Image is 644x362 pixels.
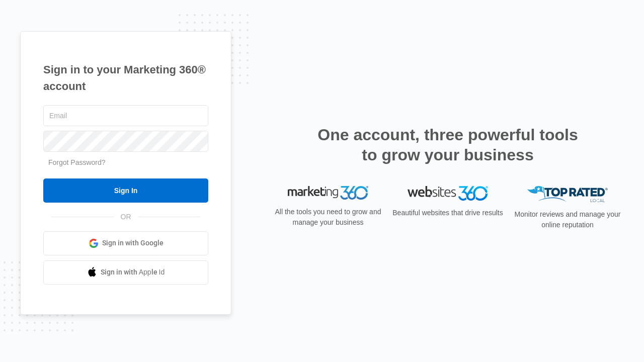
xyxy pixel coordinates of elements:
[391,208,504,218] p: Beautiful websites that drive results
[527,186,608,203] img: Top Rated Local
[288,186,368,200] img: Marketing 360
[48,158,106,166] a: Forgot Password?
[511,209,624,230] p: Monitor reviews and manage your online reputation
[314,125,581,165] h2: One account, three powerful tools to grow your business
[43,178,208,203] input: Sign In
[43,231,208,255] a: Sign in with Google
[43,61,208,95] h1: Sign in to your Marketing 360® account
[114,212,138,222] span: OR
[101,267,165,278] span: Sign in with Apple Id
[102,238,164,248] span: Sign in with Google
[408,186,488,201] img: Websites 360
[43,260,208,285] a: Sign in with Apple Id
[43,105,208,126] input: Email
[272,207,384,228] p: All the tools you need to grow and manage your business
